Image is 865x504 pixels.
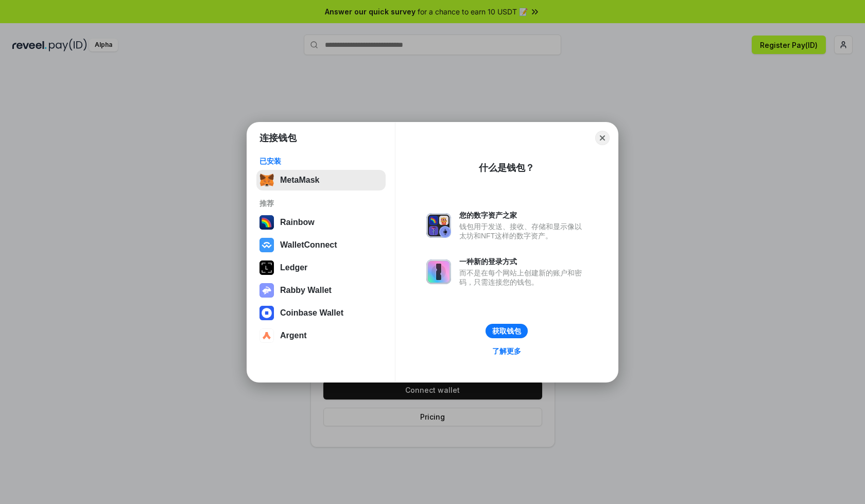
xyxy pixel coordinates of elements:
[259,283,274,298] img: svg+xml,%3Csvg%20xmlns%3D%22http%3A%2F%2Fwww.w3.org%2F2000%2Fsvg%22%20fill%3D%22none%22%20viewBox...
[259,306,274,320] img: svg+xml,%3Csvg%20width%3D%2228%22%20height%3D%2228%22%20viewBox%3D%220%200%2028%2028%22%20fill%3D...
[459,222,587,240] div: 钱包用于发送、接收、存储和显示像以太坊和NFT这样的数字资产。
[256,303,386,323] button: Coinbase Wallet
[259,328,274,343] img: svg+xml,%3Csvg%20width%3D%2228%22%20height%3D%2228%22%20viewBox%3D%220%200%2028%2028%22%20fill%3D...
[256,280,386,301] button: Rabby Wallet
[492,346,521,356] div: 了解更多
[259,215,274,230] img: svg+xml,%3Csvg%20width%3D%22120%22%20height%3D%22120%22%20viewBox%3D%220%200%20120%20120%22%20fil...
[459,257,587,266] div: 一种新的登录方式
[459,211,587,220] div: 您的数字资产之家
[256,325,386,346] button: Argent
[459,268,587,287] div: 而不是在每个网站上创建新的账户和密码，只需连接您的钱包。
[595,131,610,145] button: Close
[280,331,307,340] div: Argent
[259,199,383,208] div: 推荐
[280,308,343,318] div: Coinbase Wallet
[486,324,528,338] button: 获取钱包
[280,286,332,295] div: Rabby Wallet
[486,344,527,358] a: 了解更多
[259,260,274,275] img: svg+xml,%3Csvg%20xmlns%3D%22http%3A%2F%2Fwww.w3.org%2F2000%2Fsvg%22%20width%3D%2228%22%20height%3...
[280,176,319,185] div: MetaMask
[259,238,274,252] img: svg+xml,%3Csvg%20width%3D%2228%22%20height%3D%2228%22%20viewBox%3D%220%200%2028%2028%22%20fill%3D...
[280,218,315,227] div: Rainbow
[259,173,274,187] img: svg+xml,%3Csvg%20fill%3D%22none%22%20height%3D%2233%22%20viewBox%3D%220%200%2035%2033%22%20width%...
[280,240,337,250] div: WalletConnect
[259,132,297,144] h1: 连接钱包
[426,213,451,238] img: svg+xml,%3Csvg%20xmlns%3D%22http%3A%2F%2Fwww.w3.org%2F2000%2Fsvg%22%20fill%3D%22none%22%20viewBox...
[259,157,383,166] div: 已安装
[479,162,534,174] div: 什么是钱包？
[426,259,451,284] img: svg+xml,%3Csvg%20xmlns%3D%22http%3A%2F%2Fwww.w3.org%2F2000%2Fsvg%22%20fill%3D%22none%22%20viewBox...
[256,170,386,190] button: MetaMask
[492,326,521,336] div: 获取钱包
[256,257,386,278] button: Ledger
[256,212,386,233] button: Rainbow
[280,263,307,272] div: Ledger
[256,235,386,255] button: WalletConnect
